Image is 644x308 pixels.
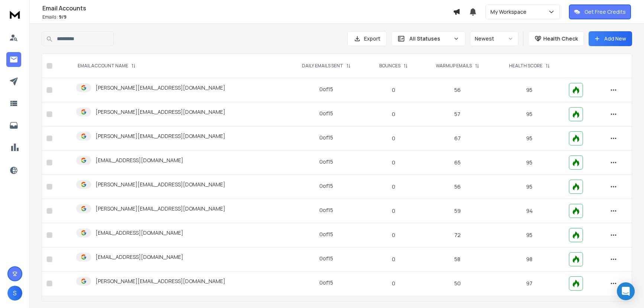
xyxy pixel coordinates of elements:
td: 57 [421,102,494,126]
span: 9 / 9 [59,14,67,20]
td: 94 [494,199,564,223]
p: [EMAIL_ADDRESS][DOMAIN_NAME] [96,157,183,164]
p: 0 [371,256,416,263]
p: 0 [371,135,416,142]
p: All Statuses [409,35,450,42]
p: [PERSON_NAME][EMAIL_ADDRESS][DOMAIN_NAME] [96,108,225,116]
img: logo [7,7,22,21]
td: 98 [494,247,564,272]
p: 0 [371,280,416,287]
div: Open Intercom Messenger [617,282,635,300]
div: 0 of 15 [319,206,333,214]
p: [PERSON_NAME][EMAIL_ADDRESS][DOMAIN_NAME] [96,205,225,212]
button: Add New [589,31,632,46]
button: Health Check [528,31,584,46]
div: 0 of 15 [319,255,333,262]
p: [PERSON_NAME][EMAIL_ADDRESS][DOMAIN_NAME] [96,84,225,92]
p: HEALTH SCORE [509,63,542,69]
p: My Workspace [490,8,529,16]
p: BOUNCES [379,63,400,69]
p: 0 [371,183,416,190]
p: Health Check [543,35,578,42]
button: Get Free Credits [569,4,631,19]
button: Export [347,31,387,46]
p: [PERSON_NAME][EMAIL_ADDRESS][DOMAIN_NAME] [96,181,225,188]
p: 0 [371,231,416,239]
p: DAILY EMAILS SENT [302,63,343,69]
button: Newest [470,31,518,46]
button: S [7,286,22,301]
div: 0 of 15 [319,110,333,117]
p: [EMAIL_ADDRESS][DOMAIN_NAME] [96,229,183,237]
div: 0 of 15 [319,134,333,141]
td: 67 [421,126,494,151]
p: Get Free Credits [585,8,626,16]
div: 0 of 15 [319,158,333,166]
div: EMAIL ACCOUNT NAME [78,63,136,69]
td: 56 [421,78,494,102]
div: 0 of 15 [319,279,333,286]
div: 0 of 15 [319,86,333,93]
p: Emails : [42,14,453,20]
div: 0 of 15 [319,182,333,190]
p: [PERSON_NAME][EMAIL_ADDRESS][DOMAIN_NAME] [96,277,225,285]
td: 50 [421,272,494,296]
p: WARMUP EMAILS [436,63,472,69]
p: [PERSON_NAME][EMAIL_ADDRESS][DOMAIN_NAME] [96,132,225,140]
td: 58 [421,247,494,272]
td: 95 [494,151,564,175]
td: 59 [421,199,494,223]
td: 95 [494,175,564,199]
p: 0 [371,207,416,215]
td: 56 [421,175,494,199]
p: 0 [371,159,416,166]
p: 0 [371,110,416,118]
td: 95 [494,223,564,247]
div: 0 of 15 [319,231,333,238]
td: 95 [494,102,564,126]
p: 0 [371,86,416,94]
p: [EMAIL_ADDRESS][DOMAIN_NAME] [96,253,183,261]
td: 65 [421,151,494,175]
td: 72 [421,223,494,247]
td: 95 [494,126,564,151]
td: 97 [494,272,564,296]
td: 95 [494,78,564,102]
h1: Email Accounts [42,4,453,13]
